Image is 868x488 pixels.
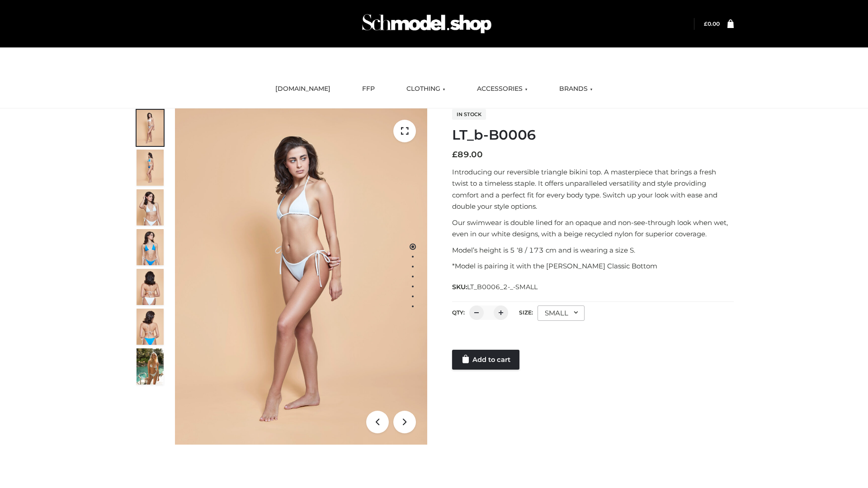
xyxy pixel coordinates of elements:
[452,244,734,256] p: Model’s height is 5 ‘8 / 173 cm and is wearing a size S.
[470,79,534,99] a: ACCESSORIES
[355,79,382,99] a: FFP
[538,305,585,321] div: SMALL
[137,348,164,385] img: Arieltop_CloudNine_AzureSky2.jpg
[137,150,164,186] img: ArielClassicBikiniTop_CloudNine_AzureSky_OW114ECO_2-scaled.jpg
[452,150,483,160] bdi: 89.00
[704,20,720,27] bdi: 0.00
[452,217,734,240] p: Our swimwear is double lined for an opaque and non-see-through look when wet, even in our white d...
[452,127,734,143] h1: LT_b-B0006
[704,20,708,27] span: £
[137,229,164,265] img: ArielClassicBikiniTop_CloudNine_AzureSky_OW114ECO_4-scaled.jpg
[452,309,465,316] label: QTY:
[519,309,533,316] label: Size:
[269,79,337,99] a: [DOMAIN_NAME]
[552,79,599,99] a: BRANDS
[137,189,164,225] img: ArielClassicBikiniTop_CloudNine_AzureSky_OW114ECO_3-scaled.jpg
[359,6,495,42] img: Schmodel Admin 964
[137,110,164,146] img: ArielClassicBikiniTop_CloudNine_AzureSky_OW114ECO_1-scaled.jpg
[452,109,486,120] span: In stock
[137,309,164,345] img: ArielClassicBikiniTop_CloudNine_AzureSky_OW114ECO_8-scaled.jpg
[452,166,734,212] p: Introducing our reversible triangle bikini top. A masterpiece that brings a fresh twist to a time...
[452,282,538,292] span: SKU:
[452,260,734,272] p: *Model is pairing it with the [PERSON_NAME] Classic Bottom
[452,150,458,160] span: £
[137,269,164,305] img: ArielClassicBikiniTop_CloudNine_AzureSky_OW114ECO_7-scaled.jpg
[704,20,720,27] a: £0.00
[467,283,538,291] span: LT_B0006_2-_-SMALL
[400,79,452,99] a: CLOTHING
[175,108,427,445] img: ArielClassicBikiniTop_CloudNine_AzureSky_OW114ECO_1
[452,350,519,370] a: Add to cart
